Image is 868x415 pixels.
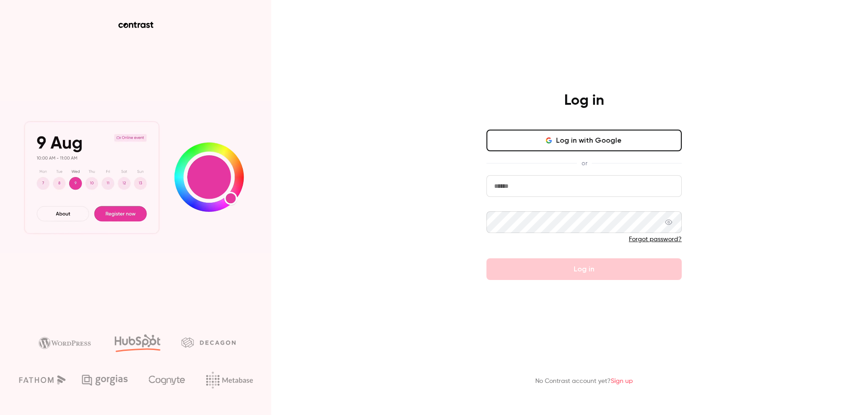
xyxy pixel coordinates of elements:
span: or [577,159,592,168]
p: No Contrast account yet? [535,377,633,386]
a: Sign up [611,378,633,384]
img: decagon [181,337,236,347]
button: Log in with Google [486,130,682,151]
a: Forgot password? [629,236,682,242]
h4: Log in [564,92,604,110]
